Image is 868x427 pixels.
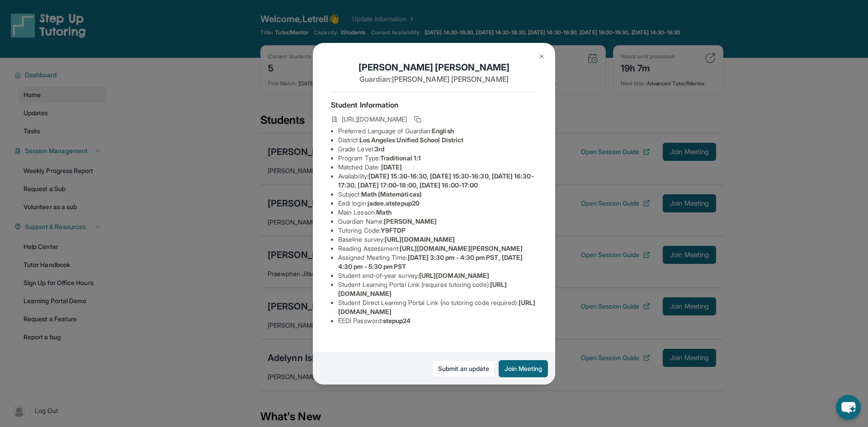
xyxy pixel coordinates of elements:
span: jadee.atstepup20 [368,199,420,207]
span: [PERSON_NAME] [384,217,437,225]
li: Guardian Name : [338,217,537,226]
li: Availability: [338,172,537,190]
h1: [PERSON_NAME] [PERSON_NAME] [331,61,537,74]
span: [URL][DOMAIN_NAME][PERSON_NAME] [400,244,523,252]
span: English [432,127,454,135]
span: Math (Matemáticas) [361,190,422,198]
span: Math [376,208,392,216]
p: Guardian: [PERSON_NAME] [PERSON_NAME] [331,74,537,84]
span: 3rd [374,145,384,153]
span: Y9FTDP [381,226,406,234]
span: Los Angeles Unified School District [359,136,463,144]
span: [URL][DOMAIN_NAME] [419,272,489,279]
span: [DATE] [381,163,402,171]
li: District: [338,136,537,145]
li: Eedi login : [338,199,537,208]
li: Assigned Meeting Time : [338,253,537,271]
li: Student Direct Learning Portal Link (no tutoring code required) : [338,298,537,316]
li: Subject : [338,190,537,199]
li: Grade Level: [338,145,537,154]
li: Program Type: [338,154,537,163]
li: Student Learning Portal Link (requires tutoring code) : [338,280,537,298]
a: Submit an update [432,360,495,377]
li: Reading Assessment : [338,244,537,253]
li: Student end-of-year survey : [338,271,537,280]
li: Main Lesson : [338,208,537,217]
span: Traditional 1:1 [380,154,421,162]
span: [DATE] 15:30-16:30, [DATE] 15:30-16:30, [DATE] 16:30-17:30, [DATE] 17:00-18:00, [DATE] 16:00-17:00 [338,172,534,189]
span: [URL][DOMAIN_NAME] [342,115,407,124]
h4: Student Information [331,99,537,110]
span: [URL][DOMAIN_NAME] [385,235,455,243]
li: Baseline survey : [338,235,537,244]
button: chat-button [836,395,861,420]
span: stepup24 [383,317,411,324]
li: Preferred Language of Guardian: [338,127,537,136]
li: Matched Date: [338,163,537,172]
span: [DATE] 3:30 pm - 4:30 pm PST, [DATE] 4:30 pm - 5:30 pm PST [338,253,523,270]
button: Join Meeting [499,360,548,377]
button: Copy link [412,114,423,125]
li: Tutoring Code : [338,226,537,235]
li: EEDI Password : [338,316,537,325]
img: Close Icon [538,53,545,60]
